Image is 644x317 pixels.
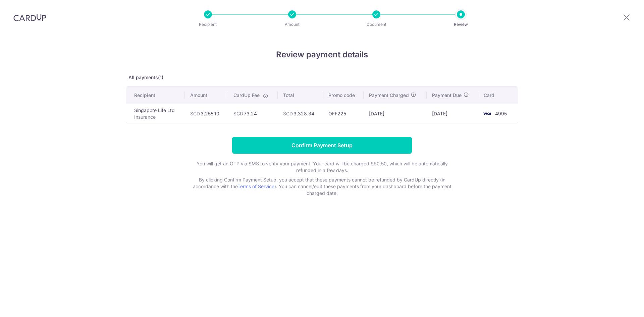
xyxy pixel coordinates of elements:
th: Amount [185,87,228,104]
span: SGD [190,111,200,116]
span: 4995 [495,111,507,116]
p: Amount [267,21,317,28]
p: Document [352,21,401,28]
td: 3,328.34 [278,104,323,123]
h4: Review payment details [126,49,518,61]
td: 73.24 [228,104,278,123]
td: [DATE] [427,104,478,123]
td: OFF225 [323,104,363,123]
p: Recipient [183,21,233,28]
p: Review [436,21,486,28]
span: Payment Charged [369,92,409,99]
th: Promo code [323,87,363,104]
span: SGD [233,111,243,116]
th: Total [278,87,323,104]
iframe: Opens a widget where you can find more information [601,297,637,314]
th: Card [478,87,518,104]
img: <span class="translation_missing" title="translation missing: en.account_steps.new_confirm_form.b... [480,110,494,118]
span: SGD [283,111,293,116]
span: CardUp Fee [233,92,260,99]
th: Recipient [126,87,185,104]
td: 3,255.10 [185,104,228,123]
td: Singapore Life Ltd [126,104,185,123]
p: All payments(1) [126,74,518,81]
a: Terms of Service [237,183,274,189]
span: Payment Due [432,92,462,99]
p: Insurance [134,114,179,120]
p: You will get an OTP via SMS to verify your payment. Your card will be charged S$0.50, which will ... [188,160,456,174]
img: CardUp [13,13,46,21]
input: Confirm Payment Setup [232,137,412,154]
p: By clicking Confirm Payment Setup, you accept that these payments cannot be refunded by CardUp di... [188,176,456,197]
td: [DATE] [364,104,427,123]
